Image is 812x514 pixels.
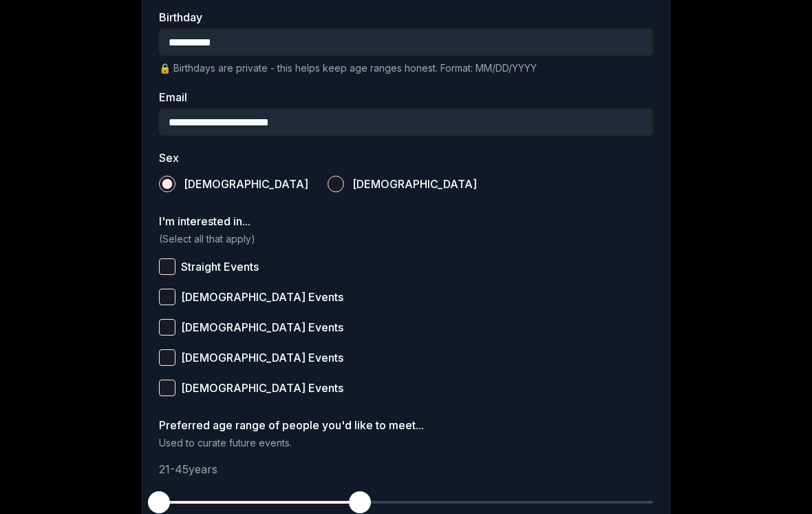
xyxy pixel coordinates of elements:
[159,92,653,103] label: Email
[159,216,653,227] label: I'm interested in...
[181,322,343,333] span: [DEMOGRAPHIC_DATA] Events
[159,61,653,75] p: 🔒 Birthdays are private - this helps keep age ranges honest. Format: MM/DD/YYYY
[159,289,175,305] button: [DEMOGRAPHIC_DATA] Events
[159,232,653,246] p: (Select all that apply)
[159,420,653,431] label: Preferred age range of people you'd like to meet...
[184,178,308,189] span: [DEMOGRAPHIC_DATA]
[328,176,344,192] button: [DEMOGRAPHIC_DATA]
[352,178,477,189] span: [DEMOGRAPHIC_DATA]
[159,258,175,275] button: Straight Events
[159,152,653,163] label: Sex
[159,380,175,396] button: [DEMOGRAPHIC_DATA] Events
[181,352,343,363] span: [DEMOGRAPHIC_DATA] Events
[159,176,175,192] button: [DEMOGRAPHIC_DATA]
[159,12,653,23] label: Birthday
[181,382,343,393] span: [DEMOGRAPHIC_DATA] Events
[159,319,175,336] button: [DEMOGRAPHIC_DATA] Events
[181,261,259,272] span: Straight Events
[159,436,653,450] p: Used to curate future events.
[181,291,343,302] span: [DEMOGRAPHIC_DATA] Events
[159,461,653,477] p: 21 - 45 years
[159,349,175,366] button: [DEMOGRAPHIC_DATA] Events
